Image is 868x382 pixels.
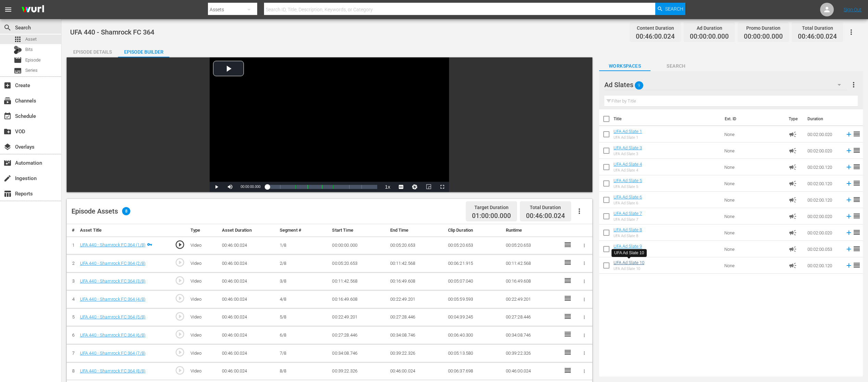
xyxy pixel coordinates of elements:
[445,344,503,363] td: 00:05:13.580
[277,272,330,290] td: 3/8
[445,290,503,309] td: 00:05:59.593
[188,224,219,237] th: Type
[122,207,130,215] span: 8
[805,241,842,257] td: 00:02:00.053
[789,261,797,270] span: Ad
[14,46,22,54] div: Bits
[503,236,561,255] td: 00:05:20.653
[614,178,642,183] a: UFA Ad Slate 5
[387,272,445,290] td: 00:16:49.608
[67,44,118,60] div: Episode Details
[25,57,41,64] span: Episode
[722,126,786,142] td: None
[4,5,12,14] span: menu
[188,308,219,326] td: Video
[853,245,861,253] span: reorder
[219,290,277,309] td: 00:46:00.024
[722,142,786,159] td: None
[850,77,858,93] button: more_vert
[381,182,394,192] button: Playback Rate
[219,344,277,363] td: 00:46:00.024
[665,3,683,15] span: Search
[277,224,330,237] th: Segment #
[722,192,786,208] td: None
[690,23,729,33] div: Ad Duration
[853,163,861,171] span: reorder
[3,24,12,32] span: Search
[844,7,862,12] a: Sign Out
[387,290,445,309] td: 00:22:49.201
[219,326,277,344] td: 00:46:00.024
[650,62,702,70] span: Search
[722,241,786,257] td: None
[722,159,786,175] td: None
[845,180,853,187] svg: Add to Episode
[798,23,837,33] div: Total Duration
[80,368,145,373] a: UFA 440 - Shamrock FC 364 (8/8)
[219,236,277,255] td: 00:46:00.024
[614,234,642,238] div: UFA Ad Slate 8
[67,236,77,255] td: 1
[329,326,387,344] td: 00:27:28.446
[175,293,185,303] span: play_circle_outline
[789,130,797,138] span: Ad
[805,142,842,159] td: 00:02:00.020
[277,308,330,326] td: 5/8
[655,3,685,15] button: Search
[805,175,842,192] td: 00:02:00.120
[845,213,853,220] svg: Add to Episode
[67,255,77,273] td: 2
[789,147,797,155] span: Ad
[188,255,219,273] td: Video
[219,224,277,237] th: Asset Duration
[277,290,330,309] td: 4/8
[853,146,861,154] span: reorder
[845,147,853,154] svg: Add to Episode
[503,362,561,380] td: 00:46:00.024
[805,257,842,274] td: 00:02:00.120
[614,267,644,271] div: UFA Ad Slate 10
[636,23,675,33] div: Content Duration
[80,351,145,356] a: UFA 440 - Shamrock FC 364 (7/8)
[503,308,561,326] td: 00:27:28.446
[14,56,22,64] span: Episode
[614,129,642,134] a: UFA Ad Slate 1
[614,162,642,167] a: UFA Ad Slate 4
[722,175,786,192] td: None
[67,326,77,344] td: 6
[329,290,387,309] td: 00:16:49.608
[387,362,445,380] td: 00:46:00.024
[277,255,330,273] td: 2/8
[785,109,803,128] th: Type
[219,255,277,273] td: 00:46:00.024
[614,250,644,256] div: UFA Ad Slate 10
[853,179,861,187] span: reorder
[789,229,797,237] span: Ad
[188,344,219,363] td: Video
[614,211,642,216] a: UFA Ad Slate 7
[3,143,12,151] span: Overlays
[845,245,853,253] svg: Add to Episode
[14,35,22,43] span: Asset
[175,329,185,339] span: play_circle_outline
[188,326,219,344] td: Video
[845,262,853,269] svg: Add to Episode
[722,208,786,224] td: None
[219,308,277,326] td: 00:46:00.024
[798,33,837,41] span: 00:46:00.024
[614,244,642,249] a: UFA Ad Slate 9
[614,227,642,232] a: UFA Ad Slate 8
[503,326,561,344] td: 00:34:08.746
[387,224,445,237] th: End Time
[80,261,145,266] a: UFA 440 - Shamrock FC 364 (2/8)
[526,212,565,220] span: 00:46:00.024
[70,28,154,36] span: UFA 440 - Shamrock FC 364
[3,97,12,105] span: Channels
[422,182,435,192] button: Picture-in-Picture
[3,174,12,182] span: Ingestion
[16,2,49,18] img: ans4CAIJ8jUAAAAAAAAAAAAAAAAAAAAAAAAgQb4GAAAAAAAAAAAAAAAAAAAAAAAAJMjXAAAAAAAAAAAAAAAAAAAAAAAAgAT5G...
[387,255,445,273] td: 00:11:42.568
[25,46,33,53] span: Bits
[267,185,378,189] div: Progress Bar
[175,257,185,268] span: play_circle_outline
